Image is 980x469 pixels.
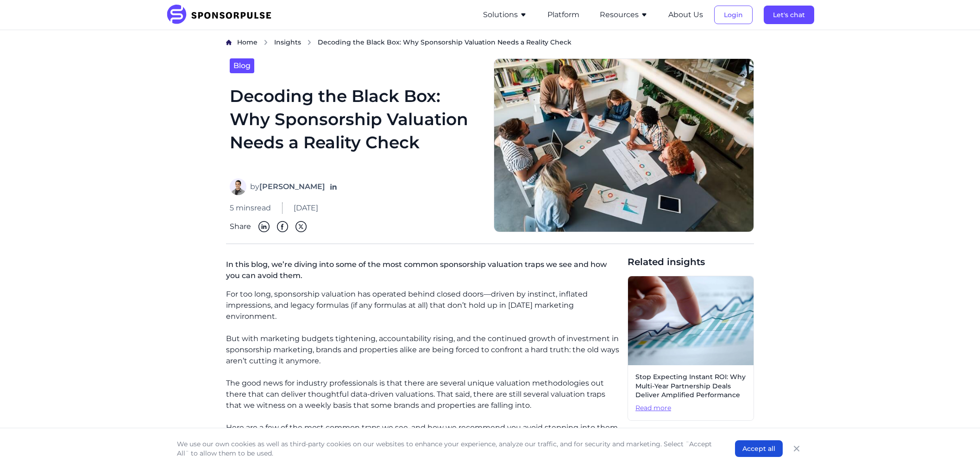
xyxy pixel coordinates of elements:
[263,39,269,45] img: chevron right
[790,442,803,455] button: Close
[259,182,325,191] strong: [PERSON_NAME]
[494,58,754,233] img: Getty images courtesy of Unsplash
[628,276,754,420] a: Stop Expecting Instant ROI: Why Multi-Year Partnership Deals Deliver Amplified PerformanceRead more
[274,38,301,46] span: Insights
[237,38,258,47] a: Home
[230,84,483,168] h1: Decoding the Black Box: Why Sponsorship Valuation Needs a Reality Check
[668,11,703,19] a: About Us
[714,6,753,24] button: Login
[226,39,232,45] img: Home
[714,11,753,19] a: Login
[483,9,527,20] button: Solutions
[628,255,754,268] span: Related insights
[635,373,746,400] span: Stop Expecting Instant ROI: Why Multi-Year Partnership Deals Deliver Amplified Performance
[277,221,288,232] img: Facebook
[735,440,783,457] button: Accept all
[294,203,318,214] span: [DATE]
[307,39,312,45] img: chevron right
[226,289,620,322] p: For too long, sponsorship valuation has operated behind closed doors—driven by instinct, inflated...
[628,276,754,365] img: Sponsorship ROI image
[226,378,620,411] p: The good news for industry professionals is that there are several unique valuation methodologies...
[230,221,251,232] span: Share
[237,38,258,46] span: Home
[226,422,620,433] p: Here are a few of the most common traps we see, and how we recommend you avoid stepping into them.
[547,9,579,20] button: Platform
[764,11,814,19] a: Let's chat
[635,404,746,413] span: Read more
[318,38,572,47] span: Decoding the Black Box: Why Sponsorship Valuation Needs a Reality Check
[177,439,716,458] p: We use our own cookies as well as third-party cookies on our websites to enhance your experience,...
[226,333,620,367] p: But with marketing budgets tightening, accountability rising, and the continued growth of investm...
[230,203,271,214] span: 5 mins read
[226,255,620,289] p: In this blog, we’re diving into some of the most common sponsorship valuation traps we see and ho...
[295,221,307,232] img: Twitter
[258,221,270,232] img: Linkedin
[250,181,325,192] span: by
[547,11,579,19] a: Platform
[230,178,246,195] img: Adam Mitchell
[668,9,703,20] button: About Us
[166,5,278,25] img: SponsorPulse
[230,58,254,73] a: Blog
[600,9,648,20] button: Resources
[764,6,814,24] button: Let's chat
[274,38,301,47] a: Insights
[329,182,338,191] a: Follow on LinkedIn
